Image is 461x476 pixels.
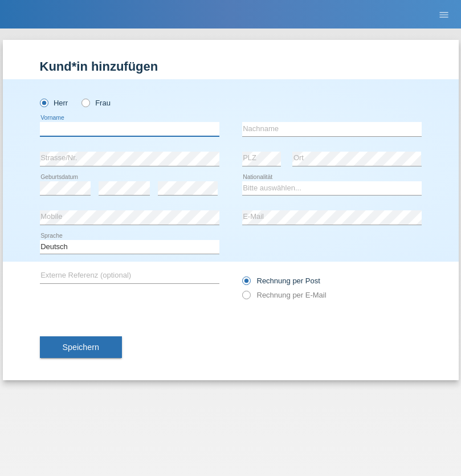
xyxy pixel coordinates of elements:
label: Herr [40,99,68,107]
label: Rechnung per E-Mail [242,291,327,299]
a: menu [433,11,455,18]
i: menu [438,9,450,21]
span: Speichern [63,343,99,352]
input: Rechnung per Post [242,276,250,291]
label: Frau [81,99,111,107]
button: Speichern [40,336,122,358]
input: Frau [81,99,89,106]
input: Herr [40,99,47,106]
input: Rechnung per E-Mail [242,291,250,305]
label: Rechnung per Post [242,276,320,285]
h1: Kund*in hinzufügen [40,59,422,74]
